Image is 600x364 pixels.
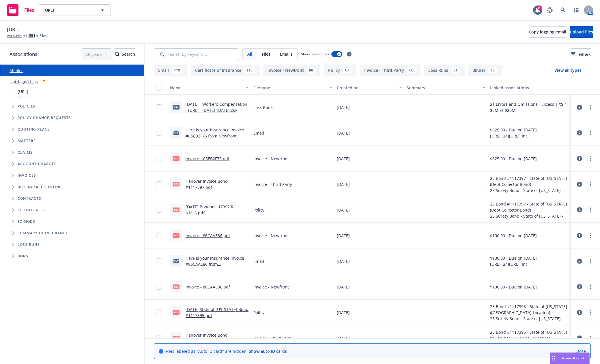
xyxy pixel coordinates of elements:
button: Certificate of insurance [191,65,260,76]
input: Search by keyword... [154,48,239,60]
span: Show nested files [301,52,329,56]
a: Invoice - C5EB2F75.pdf [186,156,229,161]
span: Ex Mods [18,220,35,223]
button: Copy logging email [529,26,566,38]
a: Switch app [571,4,582,16]
button: View all types [545,65,591,76]
a: Files [5,2,36,18]
div: 25 Surety Bond - State of [US_STATE] - Debt Collector Bond [490,187,569,193]
a: [URL] [26,33,35,38]
a: Accounts [7,33,22,38]
span: Policies [18,105,36,108]
input: Toggle Row Selected [156,104,162,110]
span: Contracts [18,197,41,200]
span: Filters [571,51,591,57]
span: Nova Assist [562,356,585,361]
span: [DATE] [337,335,350,341]
span: Filters [579,51,591,57]
span: [DATE] [337,233,350,239]
a: more [587,232,594,239]
div: Summary [407,85,479,91]
span: [DATE] [337,156,350,162]
a: more [587,155,594,162]
a: more [587,283,594,290]
div: 25 Bond #1117395 - State of [US_STATE] ([GEOGRAPHIC_DATA] Location) [490,329,569,341]
button: Nova Assist [550,352,590,364]
button: SearchSearch [115,48,135,60]
span: Copy logging email [529,29,566,35]
span: Summary of insurance [18,231,68,235]
a: Hanover Invoice Bond #1117395.pdf [186,332,228,344]
div: File type [253,85,326,91]
span: Invoices [18,174,36,177]
a: All files [10,68,23,73]
button: Upload files [570,26,593,38]
div: 25 Bond #1117397 - State of [US_STATE] (Debt Collector Bond) [490,175,569,187]
a: more [587,181,594,188]
span: Upload files [570,29,593,35]
div: 67 [342,67,352,73]
a: Report a Bug [544,4,556,16]
span: Email [253,258,264,264]
span: Loss Runs [253,104,273,110]
span: [DATE] [337,284,350,290]
input: Toggle Row Selected [156,130,162,136]
span: pdf [173,208,180,212]
button: Email [154,65,187,76]
input: Toggle Row Selected [156,207,162,213]
svg: Search [115,52,119,56]
span: pdf [173,284,180,289]
span: Policy [253,310,264,316]
button: Binder [468,65,502,76]
button: Name [168,81,251,95]
span: pdf [173,156,180,161]
div: $625.00 - Due on [DATE] [490,127,537,133]
div: 21 Errors and Omissions - Excess | XS 4 $5M xs $20M [490,101,569,113]
span: Invoice - Newfront [253,284,289,290]
div: $100.00 - Due on [DATE] [490,284,537,290]
span: Account [18,95,31,99]
a: [DATE] Bond #1117397 RI NMLS.pdf [186,204,235,216]
span: Invoice - Third Party [253,181,292,187]
button: File type [251,81,334,95]
a: [DATE] - Workers Compensation - [URL] - [DATE]-[DATE].csv [186,101,247,113]
button: Policy [324,65,356,76]
div: Drag to move [550,353,557,364]
span: Certificates [18,208,45,212]
button: Invoice - Newfront [263,65,320,76]
span: Files [262,51,270,57]
div: 119 [171,67,183,73]
input: Toggle Row Selected [156,335,162,341]
span: Files labeled as "Auto ID card" are hidden. [166,348,287,354]
span: [URL] [18,88,31,95]
span: All [247,51,252,57]
input: Toggle Row Selected [156,156,162,161]
button: Summary [404,81,488,95]
button: Linked associations [488,81,571,95]
a: more [587,129,594,136]
a: more [587,104,594,111]
span: Files [24,8,34,12]
div: [URL] [24][URL], Inc. [490,261,537,267]
div: 7 [40,78,48,85]
span: Invoice - Newfront [253,156,289,162]
a: more [587,206,594,213]
div: 118 [244,67,255,73]
div: $100.00 - Due on [DATE] [490,233,537,239]
div: [URL] [24][URL], Inc. [490,133,537,139]
span: Matters [18,139,36,143]
span: [URL] [7,26,20,33]
button: Invoice - Third Party [360,65,420,76]
span: [URL] [44,7,94,13]
div: Folder Tree Example [0,181,144,262]
div: 25 Bond #1117397 - State of [US_STATE] (Debt Collector Bond) [490,201,569,213]
input: Select all [156,85,162,90]
a: Show auto ID cards [249,348,287,354]
span: Account charges [18,162,57,166]
button: Created on [334,81,404,95]
div: $625.00 - Due on [DATE] [490,156,537,162]
div: 25 Surety Bond - State of [US_STATE] - Debt Collector Bond [490,213,569,219]
div: 25 Bond #1117395 - State of [US_STATE] ([GEOGRAPHIC_DATA] Location) [490,303,569,316]
input: Toggle Row Selected [156,284,162,290]
div: Linked associations [490,85,569,91]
